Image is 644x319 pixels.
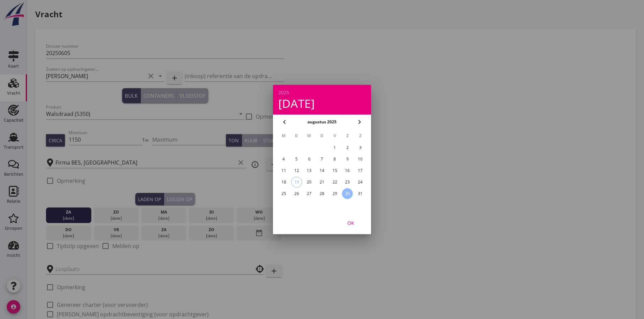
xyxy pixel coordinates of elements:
[355,165,366,176] button: 17
[355,142,366,153] button: 3
[303,130,315,142] th: W
[278,98,366,109] div: [DATE]
[316,130,328,142] th: D
[278,165,289,176] button: 11
[336,217,366,229] button: OK
[317,188,327,199] button: 28
[329,142,340,153] button: 1
[304,188,315,199] button: 27
[317,165,327,176] button: 14
[291,177,302,188] button: 19
[355,188,366,199] button: 31
[278,90,366,95] div: 2025
[329,130,341,142] th: V
[355,154,366,165] button: 10
[355,177,366,188] button: 24
[305,117,339,127] button: augustus 2025
[342,177,353,188] button: 23
[342,130,354,142] th: Z
[354,130,366,142] th: Z
[329,177,340,188] button: 22
[304,165,315,176] button: 13
[329,188,340,199] button: 29
[291,130,303,142] th: D
[291,188,302,199] button: 26
[341,219,360,226] div: OK
[304,154,315,165] button: 6
[291,154,302,165] button: 5
[317,177,327,188] button: 21
[278,154,289,165] button: 4
[355,118,364,126] i: chevron_right
[342,142,353,153] button: 2
[342,165,353,176] button: 16
[278,188,289,199] button: 25
[292,177,302,187] div: 19
[278,177,289,188] button: 18
[278,130,290,142] th: M
[317,154,327,165] button: 7
[291,165,302,176] button: 12
[329,165,340,176] button: 15
[342,188,353,199] button: 30
[329,154,340,165] button: 8
[342,154,353,165] button: 9
[304,177,315,188] button: 20
[280,118,289,126] i: chevron_left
